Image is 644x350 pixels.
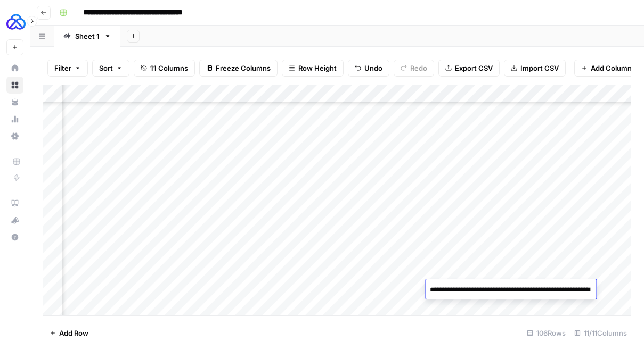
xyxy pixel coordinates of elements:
span: 11 Columns [150,63,188,73]
button: Import CSV [504,60,566,77]
button: Add Row [43,324,95,341]
span: Export CSV [455,63,493,73]
a: Sheet 1 [54,26,120,47]
div: 106 Rows [523,324,570,341]
button: Freeze Columns [199,60,278,77]
span: Row Height [298,63,337,73]
span: Redo [410,63,427,73]
span: Import CSV [520,63,559,73]
a: AirOps Academy [6,195,23,212]
span: Add Row [59,328,88,338]
div: Sheet 1 [75,31,100,41]
span: Freeze Columns [216,63,271,73]
span: Filter [54,63,71,73]
button: Undo [348,60,389,77]
button: 11 Columns [134,60,195,77]
a: Home [6,60,23,77]
button: Sort [92,60,129,77]
span: Undo [364,63,382,73]
div: 11/11 Columns [570,324,631,341]
a: Browse [6,77,23,94]
button: Filter [47,60,88,77]
button: Export CSV [438,60,500,77]
span: Sort [99,63,113,73]
span: Add Column [591,63,632,73]
button: Redo [394,60,434,77]
button: Help + Support [6,229,23,246]
a: Usage [6,111,23,128]
a: Your Data [6,94,23,111]
button: What's new? [6,212,23,229]
button: Workspace: AUQ [6,9,23,35]
a: Settings [6,128,23,145]
button: Add Column [574,60,639,77]
img: AUQ Logo [6,12,26,31]
button: Row Height [282,60,344,77]
div: What's new? [7,212,23,228]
